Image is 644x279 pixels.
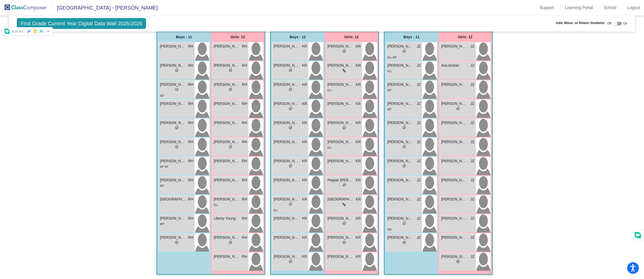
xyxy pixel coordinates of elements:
span: [PERSON_NAME] [327,235,353,240]
span: [PERSON_NAME] [441,216,467,221]
span: [PERSON_NAME] [327,120,353,126]
span: do_not_disturb_alt [342,221,346,225]
a: Support [535,4,558,12]
span: RH [188,44,193,49]
span: [PERSON_NAME] [214,158,240,164]
div: Girls: 12 [325,32,378,42]
span: [PERSON_NAME] [387,44,413,49]
span: [GEOGRAPHIC_DATA] - [PERSON_NAME] [52,4,158,12]
span: [PERSON_NAME] [160,44,186,49]
span: [PERSON_NAME] [274,82,300,87]
span: [PERSON_NAME] [441,197,467,202]
span: [PERSON_NAME] [387,82,413,87]
span: do_not_disturb_alt [229,145,232,149]
span: JZ [417,139,421,145]
span: do_not_disturb_alt [402,241,406,244]
span: IEP [160,223,164,226]
span: [PERSON_NAME] [441,120,467,126]
span: RH [188,120,193,126]
span: [PERSON_NAME] [274,235,300,240]
span: do_not_disturb_alt [289,88,292,91]
span: do_not_disturb_alt [175,145,179,149]
span: [PERSON_NAME] [274,139,300,145]
span: RH [242,254,247,259]
span: JZ [470,63,474,68]
span: [PERSON_NAME] [214,254,240,259]
span: [PERSON_NAME] [327,158,353,164]
span: [PERSON_NAME] [214,177,240,183]
div: Girls: 12 [211,32,265,42]
span: Add, Move, or Retain Students [556,20,605,26]
span: RH [242,63,247,68]
span: KR [302,139,307,145]
span: KR [302,120,307,126]
span: do_not_disturb_alt [342,183,346,187]
span: [GEOGRAPHIC_DATA] [160,197,186,202]
span: JZ [417,120,421,126]
span: do_not_disturb_alt [289,126,292,129]
span: do_not_disturb_alt [229,88,232,91]
span: [PERSON_NAME] [160,235,186,240]
span: KR [356,177,361,183]
span: do_not_disturb_alt [402,164,406,168]
span: [GEOGRAPHIC_DATA] [327,197,353,202]
span: do_not_disturb_alt [456,260,460,263]
span: [PERSON_NAME] [274,254,300,259]
span: JZ [470,197,474,202]
span: [PERSON_NAME] [160,216,186,221]
span: KR [356,197,361,202]
span: [PERSON_NAME] [274,63,300,68]
a: Logout [623,4,644,12]
span: KR [302,63,307,68]
span: RH [242,158,247,164]
span: [PERSON_NAME] [274,120,300,126]
a: Learning Portal [561,4,597,12]
span: JZ [470,216,474,221]
span: IEP [387,89,392,92]
span: RH [188,139,193,145]
span: Off [607,21,611,26]
span: JZ [417,82,421,87]
span: RH [188,82,193,87]
span: [PERSON_NAME] [214,101,240,106]
a: School [600,4,620,12]
span: do_not_disturb_alt [402,145,406,149]
div: Boys : 11 [157,32,211,42]
span: [PERSON_NAME] [327,216,353,221]
span: [PERSON_NAME] [327,44,353,49]
span: JZ [417,63,421,68]
span: RH [242,139,247,145]
span: [PERSON_NAME] [441,139,467,145]
span: ELL [327,146,332,149]
span: [PERSON_NAME] [387,177,413,183]
span: JZ [470,235,474,240]
span: [PERSON_NAME] [387,101,413,106]
span: [PERSON_NAME] [327,101,353,106]
span: [PERSON_NAME] [441,158,467,164]
span: JZ [417,216,421,221]
span: RH [242,235,247,240]
span: KR [356,254,361,259]
span: do_not_disturb_alt [342,241,346,244]
span: [PERSON_NAME] [214,235,240,240]
span: JZ [470,158,474,164]
span: JZ [470,177,474,183]
span: do_not_disturb_alt [402,221,406,225]
span: ELL [274,209,278,212]
span: [PERSON_NAME] [327,82,353,87]
span: KR [302,216,307,221]
span: [PERSON_NAME] [327,139,353,145]
span: RH [242,177,247,183]
span: [PERSON_NAME] [274,101,300,106]
span: [PERSON_NAME] [160,120,186,126]
span: IEP [160,94,164,97]
span: RH [188,235,193,240]
span: [PERSON_NAME] [214,197,240,202]
span: [PERSON_NAME] [PERSON_NAME] [160,63,186,68]
span: KR [356,44,361,49]
span: RH [242,197,247,202]
span: KR [356,216,361,221]
span: KR [302,82,307,87]
span: [PERSON_NAME] [214,139,240,145]
span: do_not_disturb_alt [229,68,232,72]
